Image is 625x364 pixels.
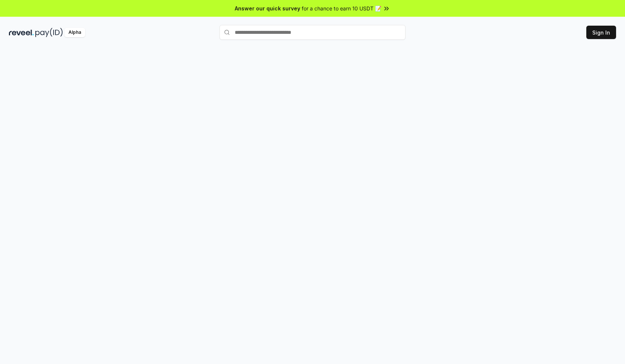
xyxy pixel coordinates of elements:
[35,28,63,37] img: pay_id
[235,4,300,12] span: Answer our quick survey
[9,28,34,37] img: reveel_dark
[586,26,616,39] button: Sign In
[302,4,381,12] span: for a chance to earn 10 USDT 📝
[64,28,85,37] div: Alpha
